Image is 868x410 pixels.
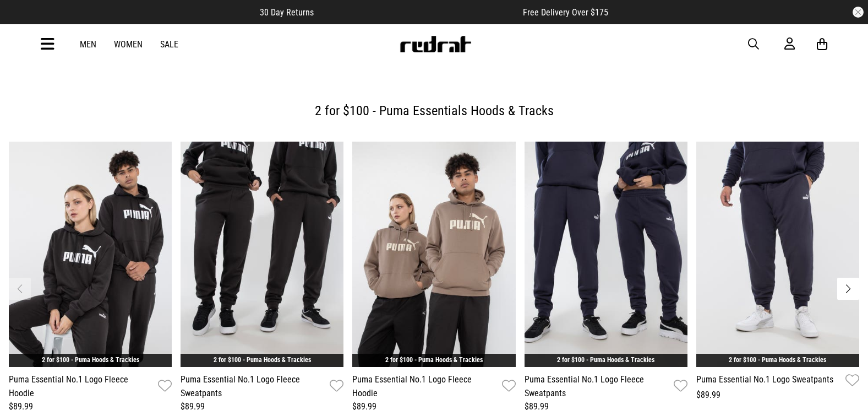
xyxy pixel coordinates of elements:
[729,356,826,364] a: 2 for $100 - Puma Hoods & Trackies
[181,142,343,367] img: Puma Essential No.1 Logo Fleece Sweatpants in Black
[181,373,325,400] a: Puma Essential No.1 Logo Fleece Sweatpants
[9,4,42,37] button: Open LiveChat chat widget
[214,356,311,364] a: 2 for $100 - Puma Hoods & Trackies
[557,356,654,364] a: 2 for $100 - Puma Hoods & Trackies
[9,142,172,367] img: Puma Essential No.1 Logo Fleece Hoodie in Black
[336,7,501,18] iframe: Customer reviews powered by Trustpilot
[696,142,859,402] div: 5 / 6
[696,142,859,367] img: Puma Essential No.1 Logo Sweatpants in Blue
[352,142,515,367] img: Puma Essential No.1 Logo Fleece Hoodie in Brown
[837,278,859,300] button: Next slide
[114,39,143,50] a: Women
[42,356,139,364] a: 2 for $100 - Puma Hoods & Trackies
[160,39,178,50] a: Sale
[696,373,833,389] a: Puma Essential No.1 Logo Sweatpants
[260,7,314,18] span: 30 Day Returns
[523,7,608,18] span: Free Delivery Over $175
[80,39,96,50] a: Men
[696,389,859,402] div: $89.99
[525,373,669,400] a: Puma Essential No.1 Logo Fleece Sweatpants
[525,142,687,367] img: Puma Essential No.1 Logo Fleece Sweatpants in Blue
[385,356,483,364] a: 2 for $100 - Puma Hoods & Trackies
[352,373,497,400] a: Puma Essential No.1 Logo Fleece Hoodie
[399,36,472,52] img: Redrat logo
[9,373,154,400] a: Puma Essential No.1 Logo Fleece Hoodie
[18,100,850,122] h2: 2 for $100 - Puma Essentials Hoods & Tracks
[9,278,31,300] button: Previous slide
